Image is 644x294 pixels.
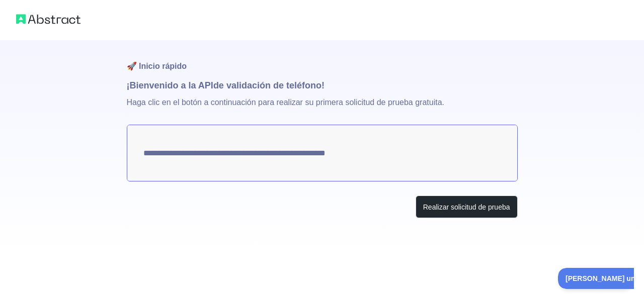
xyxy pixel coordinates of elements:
[321,80,325,90] font: !
[127,80,213,90] font: ¡Bienvenido a la API
[213,80,321,90] font: de validación de teléfono
[16,12,80,26] img: Logotipo abstracto
[416,195,518,218] button: Realizar solicitud de prueba
[423,203,510,211] font: Realizar solicitud de prueba
[127,98,444,107] font: Haga clic en el botón a continuación para realizar su primera solicitud de prueba gratuita.
[8,7,113,15] font: [PERSON_NAME] una pregunta
[558,268,634,289] iframe: Activar/desactivar soporte al cliente
[127,62,187,70] font: 🚀 Inicio rápido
